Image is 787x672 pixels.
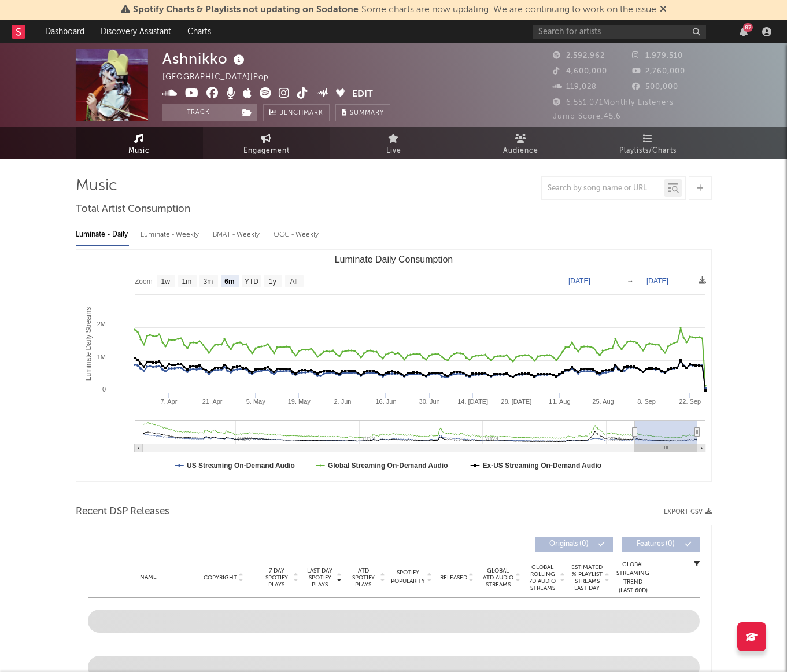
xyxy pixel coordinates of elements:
[93,20,179,43] a: Discovery Assistant
[632,52,683,60] span: 1,979,510
[632,83,678,91] span: 500,000
[533,25,706,39] input: Search for artists
[76,505,169,519] span: Recent DSP Releases
[203,127,330,159] a: Engagement
[743,23,753,32] div: 87
[162,49,247,68] div: Ashnikko
[646,277,668,285] text: [DATE]
[160,398,177,405] text: 7. Apr
[162,104,235,121] button: Track
[111,573,187,582] div: Name
[348,567,379,588] span: ATD Spotify Plays
[568,277,590,285] text: [DATE]
[290,278,297,286] text: All
[386,144,401,158] span: Live
[740,27,748,36] button: 87
[269,278,276,286] text: 1y
[457,398,488,405] text: 14. [DATE]
[335,104,390,121] button: Summary
[202,398,222,405] text: 21. Apr
[162,71,282,84] div: [GEOGRAPHIC_DATA] | Pop
[187,461,295,470] text: US Streaming On-Demand Audio
[627,277,634,285] text: →
[679,398,701,405] text: 22. Sep
[84,307,92,381] text: Luminate Daily Streams
[76,225,129,245] div: Luminate - Daily
[97,320,105,327] text: 2M
[274,225,320,245] div: OCC - Weekly
[553,113,621,120] span: Jump Score: 45.6
[352,87,373,102] button: Edit
[76,250,711,481] svg: Luminate Daily Consumption
[571,564,603,592] span: Estimated % Playlist Streams Last Day
[305,567,335,588] span: Last Day Spotify Plays
[375,398,396,405] text: 16. Jun
[135,278,153,286] text: Zoom
[182,278,191,286] text: 1m
[161,278,170,286] text: 1w
[501,398,531,405] text: 28. [DATE]
[97,353,105,360] text: 1M
[622,537,700,552] button: Features(0)
[542,184,664,193] input: Search by song name or URL
[244,278,258,286] text: YTD
[37,20,93,43] a: Dashboard
[660,5,667,14] span: Dismiss
[542,541,596,548] span: Originals ( 0 )
[549,398,570,405] text: 11. Aug
[279,106,323,120] span: Benchmark
[141,225,201,245] div: Luminate - Weekly
[482,461,601,470] text: Ex-US Streaming On-Demand Audio
[637,398,656,405] text: 8. Sep
[440,574,467,581] span: Released
[76,202,190,216] span: Total Artist Consumption
[391,568,425,586] span: Spotify Popularity
[76,127,203,159] a: Music
[503,144,538,158] span: Audience
[327,461,448,470] text: Global Streaming On-Demand Audio
[619,144,677,158] span: Playlists/Charts
[664,508,712,515] button: Export CSV
[616,560,651,595] div: Global Streaming Trend (Last 60D)
[457,127,585,159] a: Audience
[527,564,559,592] span: Global Rolling 7D Audio Streams
[102,386,105,393] text: 0
[261,567,292,588] span: 7 Day Spotify Plays
[224,278,234,286] text: 6m
[133,5,359,14] span: Spotify Charts & Playlists not updating on Sodatone
[246,398,265,405] text: 5. May
[128,144,150,158] span: Music
[482,567,514,588] span: Global ATD Audio Streams
[553,99,674,106] span: 6,551,071 Monthly Listeners
[553,52,605,60] span: 2,592,962
[203,278,213,286] text: 3m
[179,20,219,43] a: Charts
[133,5,656,14] span: : Some charts are now updating. We are continuing to work on the issue
[330,127,457,159] a: Live
[350,110,384,116] span: Summary
[535,537,613,552] button: Originals(0)
[334,398,351,405] text: 2. Jun
[263,104,330,121] a: Benchmark
[553,68,607,75] span: 4,600,000
[585,127,712,159] a: Playlists/Charts
[204,574,237,581] span: Copyright
[419,398,439,405] text: 30. Jun
[592,398,614,405] text: 25. Aug
[213,225,262,245] div: BMAT - Weekly
[629,541,682,548] span: Features ( 0 )
[287,398,311,405] text: 19. May
[243,144,290,158] span: Engagement
[632,68,685,75] span: 2,760,000
[334,254,453,264] text: Luminate Daily Consumption
[553,83,597,91] span: 119,028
